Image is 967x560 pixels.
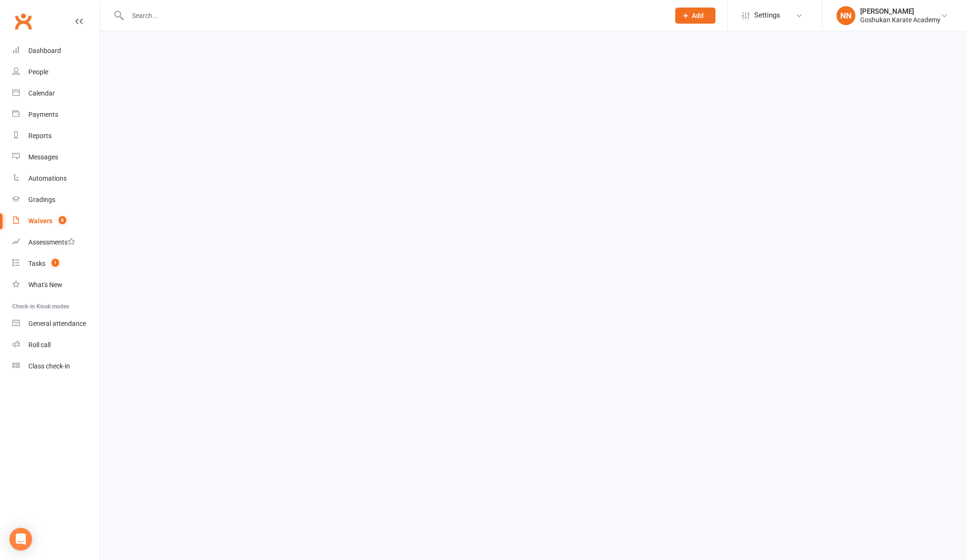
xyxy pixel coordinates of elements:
[28,217,52,225] div: Waivers
[28,281,62,289] div: What's New
[12,210,100,232] a: Waivers 8
[28,196,55,203] div: Gradings
[28,153,58,161] div: Messages
[9,528,32,551] div: Open Intercom Messenger
[12,147,100,168] a: Messages
[692,12,704,19] span: Add
[11,9,35,33] a: Clubworx
[836,6,855,25] div: NN
[28,341,51,349] div: Roll call
[28,320,86,327] div: General attendance
[12,334,100,356] a: Roll call
[52,259,59,267] span: 1
[125,9,663,22] input: Search...
[28,260,45,267] div: Tasks
[28,111,58,118] div: Payments
[860,16,941,24] div: Goshukan Karate Academy
[12,189,100,210] a: Gradings
[12,168,100,189] a: Automations
[28,238,75,246] div: Assessments
[28,68,48,76] div: People
[860,7,941,16] div: [PERSON_NAME]
[12,313,100,334] a: General attendance kiosk mode
[12,83,100,104] a: Calendar
[59,216,66,224] span: 8
[12,40,100,61] a: Dashboard
[12,274,100,296] a: What's New
[12,104,100,125] a: Payments
[675,8,715,24] button: Add
[12,61,100,83] a: People
[12,253,100,274] a: Tasks 1
[28,362,70,370] div: Class check-in
[28,47,61,54] div: Dashboard
[12,232,100,253] a: Assessments
[28,89,55,97] div: Calendar
[12,125,100,147] a: Reports
[12,356,100,377] a: Class kiosk mode
[28,132,52,140] div: Reports
[28,175,67,182] div: Automations
[754,5,780,26] span: Settings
